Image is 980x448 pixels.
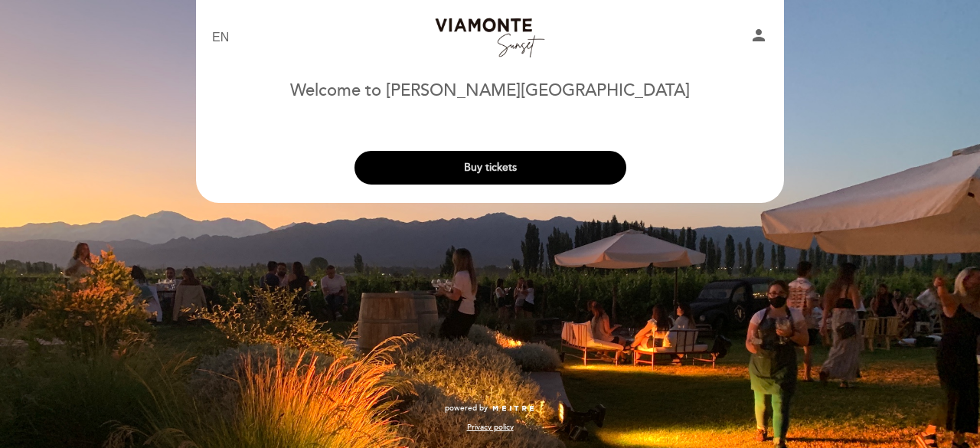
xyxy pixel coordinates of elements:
h1: Welcome to [PERSON_NAME][GEOGRAPHIC_DATA] [290,82,690,100]
button: person [750,26,768,50]
a: powered by [445,403,535,414]
a: Privacy policy [467,422,514,433]
span: powered by [445,403,488,414]
i: person [750,26,768,44]
button: Buy tickets [354,151,626,185]
img: MEITRE [492,405,535,413]
a: Bodega Viamonte Sunset [394,17,586,59]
